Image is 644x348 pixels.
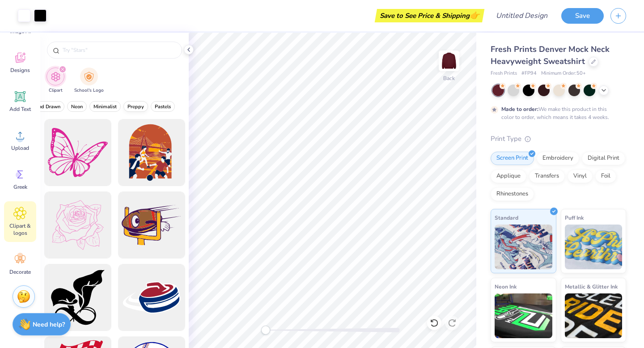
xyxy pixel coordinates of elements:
[71,103,83,110] span: Neon
[495,282,517,291] span: Neon Ink
[470,10,479,21] span: 👉
[49,87,63,94] span: Clipart
[491,187,534,201] div: Rhinestones
[89,101,121,112] button: filter button
[93,103,117,110] span: Minimalist
[443,74,455,82] div: Back
[521,70,537,77] span: # FP94
[74,68,104,94] button: filter button
[537,152,579,165] div: Embroidery
[491,170,526,183] div: Applique
[13,183,27,191] span: Greek
[491,70,517,77] span: Fresh Prints
[33,320,65,329] strong: Need help?
[595,170,616,183] div: Foil
[501,105,611,121] div: We make this product in this color to order, which means it takes 4 weeks.
[32,103,60,110] span: Hand Drawn
[495,293,552,338] img: Neon Ink
[491,44,610,67] span: Fresh Prints Denver Mock Neck Heavyweight Sweatshirt
[10,67,30,74] span: Designs
[84,72,94,82] img: School's Logo Image
[529,170,565,183] div: Transfers
[67,101,87,112] button: filter button
[47,68,64,94] button: filter button
[28,101,64,112] button: filter button
[377,9,482,22] div: Save to See Price & Shipping
[74,87,104,94] span: School's Logo
[565,213,584,222] span: Puff Ink
[495,225,552,269] img: Standard
[127,103,144,110] span: Preppy
[495,213,518,222] span: Standard
[51,72,61,82] img: Clipart Image
[9,268,31,276] span: Decorate
[565,225,623,269] img: Puff Ink
[74,68,104,94] div: filter for School's Logo
[440,52,458,70] img: Back
[9,106,31,113] span: Add Text
[47,68,64,94] div: filter for Clipart
[491,152,534,165] div: Screen Print
[155,103,171,110] span: Pastels
[261,326,270,335] div: Accessibility label
[565,293,623,338] img: Metallic & Glitter Ink
[568,170,593,183] div: Vinyl
[151,101,175,112] button: filter button
[489,7,555,25] input: Untitled Design
[491,134,626,144] div: Print Type
[565,282,618,291] span: Metallic & Glitter Ink
[582,152,625,165] div: Digital Print
[501,106,538,113] strong: Made to order:
[5,222,35,237] span: Clipart & logos
[11,144,29,152] span: Upload
[541,70,586,77] span: Minimum Order: 50 +
[123,101,148,112] button: filter button
[561,8,604,24] button: Save
[62,46,176,55] input: Try "Stars"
